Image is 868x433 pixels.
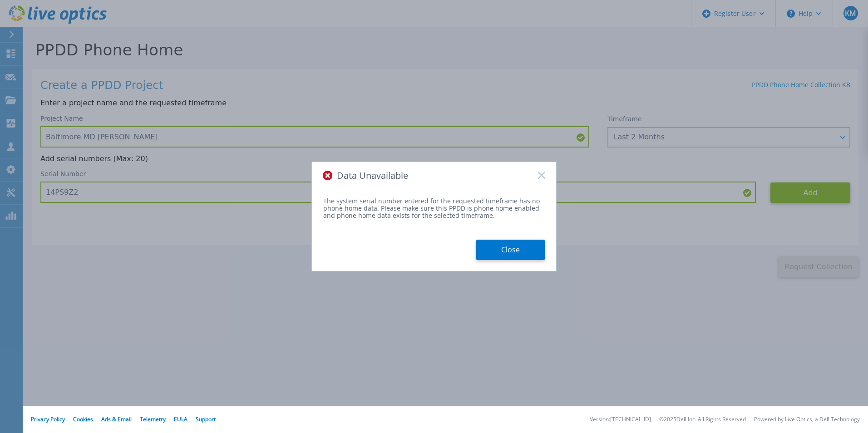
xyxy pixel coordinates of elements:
a: Ads & Email [101,415,132,423]
a: Privacy Policy [31,415,65,423]
a: EULA [174,415,187,423]
button: Close [476,240,545,260]
a: Support [196,415,216,423]
a: Cookies [73,415,93,423]
li: © 2025 Dell Inc. All Rights Reserved [659,417,746,423]
div: The system serial number entered for the requested timeframe has no phone home data. Please make ... [323,197,545,219]
a: Telemetry [140,415,166,423]
span: Data Unavailable [337,170,408,181]
li: Powered by Live Optics, a Dell Technology [754,417,860,423]
li: Version: [TECHNICAL_ID] [590,417,651,423]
